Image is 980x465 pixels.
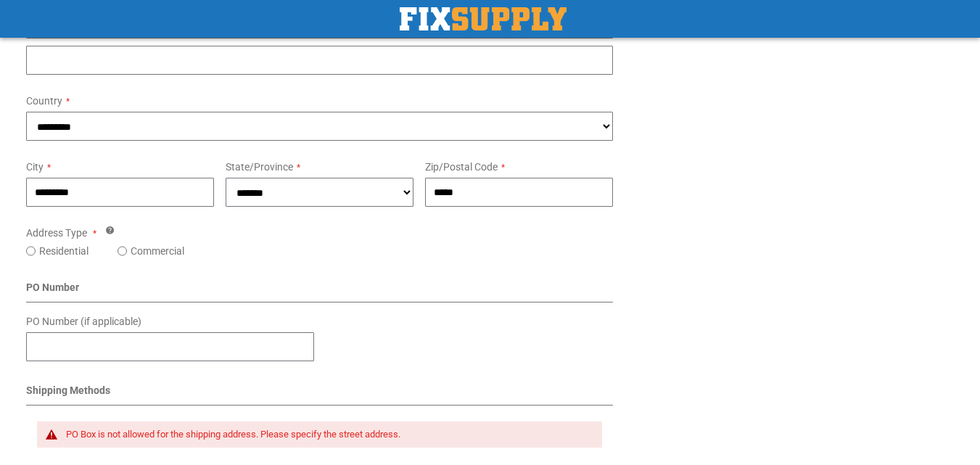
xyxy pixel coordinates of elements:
span: PO Number (if applicable) [26,316,141,327]
span: Address Type [26,227,87,239]
label: Residential [39,244,88,258]
span: Zip/Postal Code [425,161,498,173]
span: City [26,161,44,173]
a: store logo [400,7,567,30]
div: PO Box is not allowed for the shipping address. Please specify the street address. [66,429,588,440]
div: Shipping Methods [26,383,613,406]
span: Country [26,95,62,107]
label: Commercial [131,244,184,258]
div: PO Number [26,280,613,303]
img: Fix Industrial Supply [400,7,567,30]
span: State/Province [226,161,293,173]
